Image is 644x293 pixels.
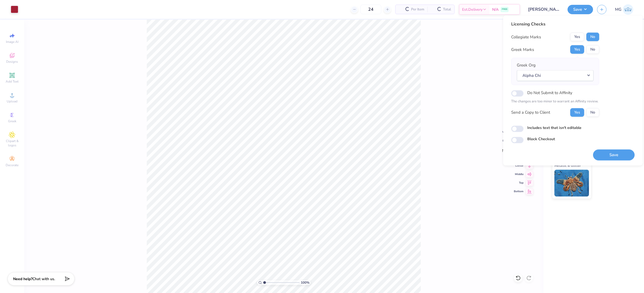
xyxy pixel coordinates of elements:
label: Greek Org [517,62,536,68]
span: Chat with us. [32,276,55,281]
span: Bottom [514,190,524,193]
span: Greek [8,119,16,123]
div: Licensing Checks [511,21,599,27]
span: Clipart & logos [3,139,21,147]
button: Yes [570,33,584,41]
span: Image AI [6,40,19,44]
span: Total [443,7,451,12]
span: Add Text [6,79,19,84]
span: Top [514,181,524,185]
span: N/A [492,7,499,12]
button: Save [593,149,635,160]
button: Yes [570,45,584,54]
img: Metallic & Glitter [554,170,589,196]
span: MG [615,6,621,13]
span: Decorate [6,163,19,167]
span: Metallic & Glitter [554,163,581,168]
input: – – [360,5,381,14]
strong: Need help? [13,276,32,281]
button: Save [568,5,593,14]
span: Per Item [411,7,424,12]
span: Designs [6,60,18,64]
button: Alpha Chi [517,70,594,81]
button: No [586,45,599,54]
div: Greek Marks [511,46,534,53]
label: Block Checkout [527,136,555,142]
a: MG [615,4,633,15]
div: Collegiate Marks [511,34,541,40]
input: Untitled Design [524,4,563,15]
label: Includes text that isn't editable [527,125,581,130]
span: Upload [7,99,17,103]
button: No [586,33,599,41]
span: Middle [514,172,524,176]
span: 100 % [301,280,309,285]
span: FREE [502,8,507,11]
p: The changes are too minor to warrant an Affinity review. [511,99,599,104]
button: Yes [570,108,584,117]
div: Send a Copy to Client [511,109,550,116]
button: No [586,108,599,117]
span: Est. Delivery [462,7,482,12]
span: Center [514,164,524,168]
img: Mary Grace [623,4,633,15]
label: Do Not Submit to Affinity [527,89,572,96]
